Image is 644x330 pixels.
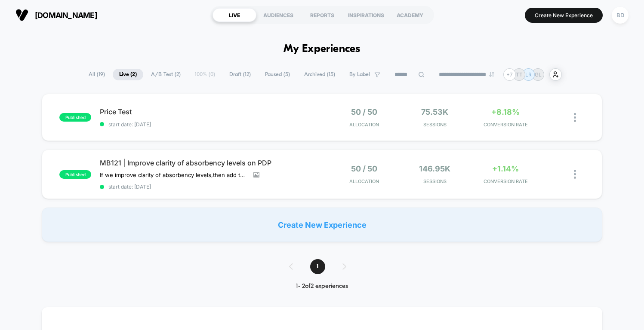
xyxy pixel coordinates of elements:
span: 146.95k [419,164,450,173]
span: MB121 | Improve clarity of absorbency levels on PDP [100,159,321,167]
button: BD [609,6,631,24]
span: Live ( 2 ) [113,69,143,80]
span: 50 / 50 [351,164,377,173]
img: close [574,170,576,179]
span: Price Test [100,107,321,116]
div: REPORTS [300,8,344,22]
img: close [574,113,576,122]
span: 50 / 50 [351,107,377,116]
button: [DOMAIN_NAME] [13,8,100,22]
span: +1.14% [492,164,519,173]
span: start date: [DATE] [100,121,321,128]
span: Sessions [402,178,468,184]
span: published [59,113,91,122]
span: 75.53k [421,107,448,116]
span: If we improve clarity of absorbency levels,then add to carts & CR will increase,because users are... [100,171,247,178]
p: LR [525,71,532,78]
span: +8.18% [491,107,520,116]
span: Sessions [402,122,468,128]
div: BD [612,7,629,24]
div: Create New Experience [42,208,602,242]
span: Allocation [349,178,379,184]
button: Create New Experience [525,8,603,23]
span: All ( 19 ) [82,69,111,80]
div: AUDIENCES [256,8,300,22]
span: published [59,170,91,179]
span: By Label [349,71,370,78]
span: A/B Test ( 2 ) [145,69,187,80]
span: Allocation [349,122,379,128]
p: GL [535,71,542,78]
div: INSPIRATIONS [344,8,388,22]
div: ACADEMY [388,8,432,22]
span: 1 [310,259,325,274]
span: CONVERSION RATE [472,178,539,184]
img: end [489,72,494,77]
img: Visually logo [15,9,28,21]
span: CONVERSION RATE [472,122,539,128]
div: + 7 [503,68,516,81]
span: [DOMAIN_NAME] [35,11,97,20]
div: LIVE [213,8,256,22]
span: Draft ( 12 ) [223,69,257,80]
span: Paused ( 5 ) [259,69,296,80]
span: start date: [DATE] [100,183,321,190]
p: TT [516,71,523,78]
div: 1 - 2 of 2 experiences [280,283,364,290]
h1: My Experiences [283,43,361,55]
span: Archived ( 15 ) [298,69,342,80]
